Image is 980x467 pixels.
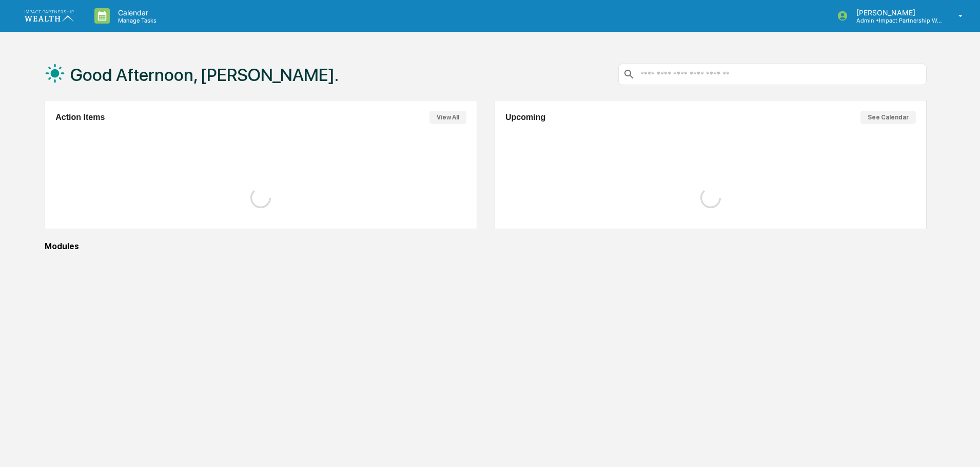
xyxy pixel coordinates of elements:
h1: Good Afternoon, [PERSON_NAME]. [70,65,339,85]
p: Admin • Impact Partnership Wealth [848,17,944,24]
p: Manage Tasks [110,17,162,24]
button: View All [429,111,466,124]
div: Modules [45,241,927,251]
p: [PERSON_NAME] [848,8,944,17]
h2: Action Items [55,113,105,122]
p: Calendar [110,8,162,17]
button: See Calendar [860,111,916,124]
img: logo [25,10,74,21]
h2: Upcoming [505,113,545,122]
